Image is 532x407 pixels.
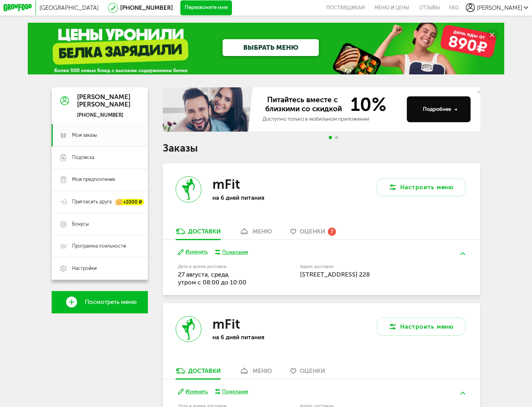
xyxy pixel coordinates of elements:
a: Оценки [287,367,329,379]
p: на 6 дней питания [212,194,309,201]
a: Мои предпочтения [52,169,148,191]
span: [GEOGRAPHIC_DATA] [40,4,99,11]
label: Адрес доставки [300,265,438,269]
img: arrow-up-green.5eb5f82.svg [460,252,465,255]
div: 7 [328,228,336,236]
a: Оценки 7 [287,228,340,239]
a: Доставки [172,367,224,379]
button: Перезвоните мне [180,0,232,15]
span: Оценки [300,367,325,374]
h1: Заказы [163,143,480,153]
button: Настроить меню [377,318,465,335]
div: +1000 ₽ [116,199,144,205]
div: меню [253,228,272,235]
a: Настройки [52,257,148,280]
div: Подробнее [423,106,458,113]
span: [PERSON_NAME] [477,4,522,11]
a: Бонусы [52,213,148,235]
a: меню [235,228,275,239]
span: Питайтесь вместе с близкими со скидкой [262,96,345,114]
span: Программа лояльности [72,243,126,250]
span: Go to slide 2 [335,136,338,139]
span: Пригласить друга [72,199,111,205]
a: Пригласить друга +1000 ₽ [52,191,148,213]
span: Мои заказы [72,132,97,139]
span: Бонусы [72,221,89,228]
a: ВЫБРАТЬ МЕНЮ [223,39,319,56]
div: Пожелания [222,388,248,395]
a: [PHONE_NUMBER] [120,4,173,11]
span: Посмотреть меню [85,299,137,306]
h3: mFit [212,316,240,332]
button: Изменить [178,388,208,395]
button: Пожелания [215,388,248,395]
label: Дата и время доставки [178,265,262,269]
div: Доступно только в мобильном приложении [262,116,401,123]
h3: mFit [212,176,240,192]
span: 10% [345,96,386,114]
a: Мои заказы [52,124,148,147]
div: [PHONE_NUMBER] [77,112,130,118]
span: 27 августа, среда, утром c 08:00 до 10:00 [178,271,246,286]
div: меню [253,367,272,374]
a: Доставки [172,228,224,239]
span: Оценки [300,228,325,235]
a: меню [235,367,275,379]
p: на 6 дней питания [212,334,309,341]
button: Пожелания [215,249,248,255]
a: Подписка [52,147,148,169]
button: Изменить [178,248,208,255]
span: Настройки [72,265,97,272]
span: [STREET_ADDRESS] 228 [300,271,370,278]
span: Go to slide 1 [329,136,332,139]
div: Доставки [188,367,221,374]
div: Пожелания [222,249,248,255]
img: arrow-up-green.5eb5f82.svg [460,392,465,394]
div: [PERSON_NAME] [PERSON_NAME] [77,93,130,108]
span: Подписка [72,154,94,161]
a: Посмотреть меню [52,291,148,313]
button: Подробнее [407,96,471,122]
button: Настроить меню [377,178,465,196]
div: Доставки [188,228,221,235]
a: Программа лояльности [52,235,148,257]
span: Мои предпочтения [72,176,115,183]
img: family-banner.579af9d.jpg [163,87,255,132]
